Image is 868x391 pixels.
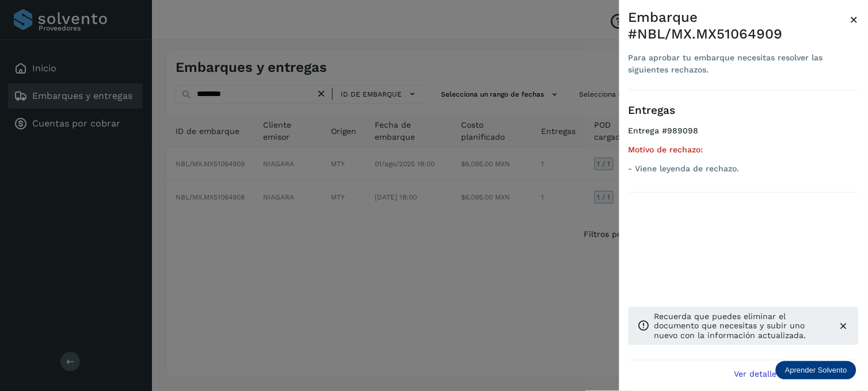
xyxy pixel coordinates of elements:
[629,126,859,145] h4: Entrega #989098
[776,361,856,379] div: Aprender Solvento
[785,366,847,375] p: Aprender Solvento
[850,9,859,30] button: Close
[629,9,850,43] div: Embarque #NBL/MX.MX51064909
[629,145,859,155] h5: Motivo de rechazo:
[629,104,859,117] h3: Entregas
[629,164,859,174] p: - Viene leyenda de rechazo.
[728,361,859,386] button: Ver detalle de embarque
[734,370,833,378] span: Ver detalle de embarque
[629,52,850,76] div: Para aprobar tu embarque necesitas resolver las siguientes rechazos.
[850,11,859,28] span: ×
[654,312,829,340] p: Recuerda que puedes eliminar el documento que necesitas y subir uno nuevo con la información actu...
